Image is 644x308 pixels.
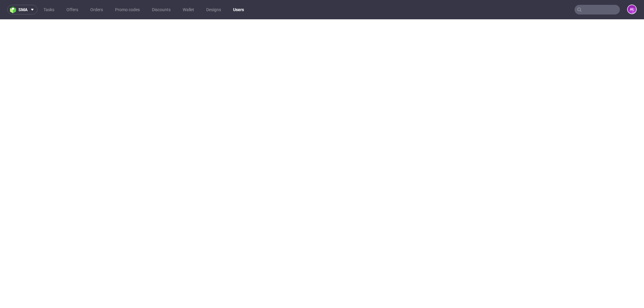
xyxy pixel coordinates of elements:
a: Discounts [148,5,174,14]
figcaption: AŁ [628,5,636,14]
button: sma [7,5,37,14]
img: logo [10,6,18,13]
span: sma [18,8,27,12]
a: Promo codes [111,5,143,14]
a: Users [229,5,248,14]
a: Wallet [179,5,198,14]
a: Designs [203,5,225,14]
a: Offers [63,5,82,14]
a: Tasks [40,5,58,14]
a: Orders [87,5,107,14]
